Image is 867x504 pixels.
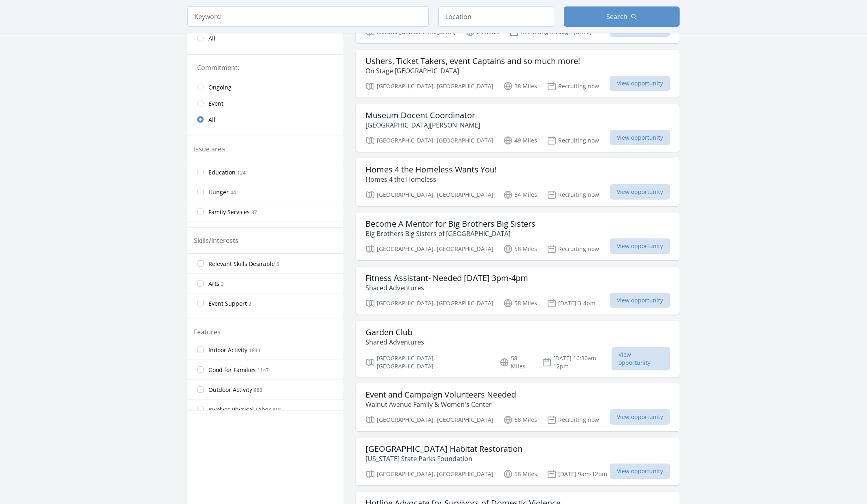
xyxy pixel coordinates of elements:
[503,190,537,200] p: 54 Miles
[503,415,537,425] p: 58 Miles
[249,347,260,354] span: 1840
[208,366,256,374] span: Good for Families
[208,208,250,216] span: Family Services
[365,56,580,66] h3: Ushers, Ticket Takers, event Captains and so much more!
[365,111,480,120] h3: Museum Docent Coordinator
[365,136,493,145] p: [GEOGRAPHIC_DATA], [GEOGRAPHIC_DATA]
[365,354,490,370] p: [GEOGRAPHIC_DATA], [GEOGRAPHIC_DATA]
[197,347,204,353] input: Indoor Activity 1840
[503,81,537,91] p: 38 Miles
[365,174,497,184] p: Homes 4 the Homeless
[208,260,275,268] span: Relevant Skills Desirable
[503,469,537,479] p: 58 Miles
[197,366,204,373] input: Good for Families 1147
[564,6,680,27] button: Search
[547,190,599,200] p: Recruiting now
[230,189,236,196] span: 44
[610,76,670,91] span: View opportunity
[197,208,204,215] input: Family Services 37
[365,327,424,337] h3: Garden Club
[272,406,281,413] span: 818
[365,66,580,76] p: On Stage [GEOGRAPHIC_DATA]
[356,267,680,315] a: Fitness Assistant- Needed [DATE] 3pm-4pm Shared Adventures [GEOGRAPHIC_DATA], [GEOGRAPHIC_DATA] 5...
[365,400,516,409] p: Walnut Avenue Family & Women's Center
[251,209,257,216] span: 37
[610,184,670,200] span: View opportunity
[610,238,670,254] span: View opportunity
[208,116,215,124] span: All
[187,111,343,128] a: All
[365,469,493,479] p: [GEOGRAPHIC_DATA], [GEOGRAPHIC_DATA]
[197,300,204,306] input: Event Support 3
[356,383,680,431] a: Event and Campaign Volunteers Needed Walnut Avenue Family & Women's Center [GEOGRAPHIC_DATA], [GE...
[365,454,523,464] p: [US_STATE] State Parks Foundation
[365,415,493,425] p: [GEOGRAPHIC_DATA], [GEOGRAPHIC_DATA]
[208,100,223,108] span: Event
[610,464,670,479] span: View opportunity
[208,188,229,196] span: Hunger
[365,444,523,454] h3: [GEOGRAPHIC_DATA] Habitat Restoration
[547,244,599,254] p: Recruiting now
[365,165,497,174] h3: Homes 4 the Homeless Wants You!
[187,6,429,27] input: Keyword
[237,169,246,176] span: 124
[356,104,680,152] a: Museum Docent Coordinator [GEOGRAPHIC_DATA][PERSON_NAME] [GEOGRAPHIC_DATA], [GEOGRAPHIC_DATA] 49 ...
[365,190,493,200] p: [GEOGRAPHIC_DATA], [GEOGRAPHIC_DATA]
[365,81,493,91] p: [GEOGRAPHIC_DATA], [GEOGRAPHIC_DATA]
[187,79,343,95] a: Ongoing
[187,95,343,111] a: Event
[365,337,424,347] p: Shared Adventures
[503,298,537,308] p: 58 Miles
[197,386,204,393] input: Outdoor Activity 986
[197,189,204,195] input: Hunger 44
[503,136,537,145] p: 49 Miles
[499,354,533,370] p: 58 Miles
[503,244,537,254] p: 58 Miles
[356,158,680,206] a: Homes 4 the Homeless Wants You! Homes 4 the Homeless [GEOGRAPHIC_DATA], [GEOGRAPHIC_DATA] 54 Mile...
[194,144,225,154] legend: Issue area
[208,346,247,354] span: Indoor Activity
[610,130,670,145] span: View opportunity
[194,236,238,245] legend: Skills/Interests
[194,327,221,337] legend: Features
[542,354,612,370] p: [DATE] 10:30am-12pm
[208,300,247,308] span: Event Support
[547,415,599,425] p: Recruiting now
[365,219,535,229] h3: Become A Mentor for Big Brothers Big Sisters
[365,229,535,238] p: Big Brothers Big Sisters of [GEOGRAPHIC_DATA]
[356,50,680,98] a: Ushers, Ticket Takers, event Captains and so much more! On Stage [GEOGRAPHIC_DATA] [GEOGRAPHIC_DA...
[365,298,493,308] p: [GEOGRAPHIC_DATA], [GEOGRAPHIC_DATA]
[365,120,480,130] p: [GEOGRAPHIC_DATA][PERSON_NAME]
[249,300,251,307] span: 3
[438,6,554,27] input: Location
[356,213,680,260] a: Become A Mentor for Big Brothers Big Sisters Big Brothers Big Sisters of [GEOGRAPHIC_DATA] [GEOGR...
[547,136,599,145] p: Recruiting now
[208,83,232,91] span: Ongoing
[187,30,343,46] a: All
[221,281,224,287] span: 3
[197,63,333,72] legend: Commitment:
[610,409,670,425] span: View opportunity
[365,283,528,293] p: Shared Adventures
[197,169,204,175] input: Education 124
[197,406,204,413] input: Involves Physical Labor 818
[276,261,279,268] span: 6
[606,12,627,21] span: Search
[257,367,269,374] span: 1147
[208,386,252,394] span: Outdoor Activity
[208,34,215,43] span: All
[197,260,204,267] input: Relevant Skills Desirable 6
[208,168,236,177] span: Education
[547,469,607,479] p: [DATE] 9am-12pm
[612,347,670,370] span: View opportunity
[208,406,271,414] span: Involves Physical Labor
[356,438,680,485] a: [GEOGRAPHIC_DATA] Habitat Restoration [US_STATE] State Parks Foundation [GEOGRAPHIC_DATA], [GEOGR...
[547,298,595,308] p: [DATE] 3-4pm
[356,321,680,377] a: Garden Club Shared Adventures [GEOGRAPHIC_DATA], [GEOGRAPHIC_DATA] 58 Miles [DATE] 10:30am-12pm V...
[547,81,599,91] p: Recruiting now
[365,273,528,283] h3: Fitness Assistant- Needed [DATE] 3pm-4pm
[365,244,493,254] p: [GEOGRAPHIC_DATA], [GEOGRAPHIC_DATA]
[254,387,262,393] span: 986
[365,390,516,400] h3: Event and Campaign Volunteers Needed
[208,280,219,288] span: Arts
